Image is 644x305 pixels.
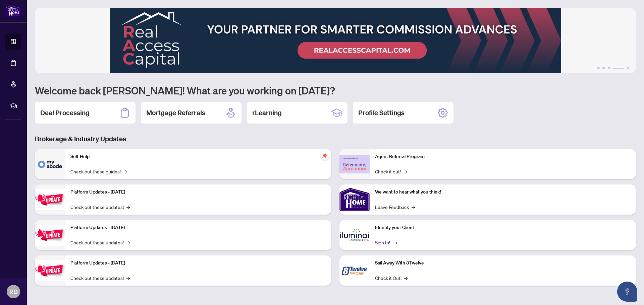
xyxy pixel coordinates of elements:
[70,153,326,160] p: Self-Help
[375,203,415,211] a: Leave Feedback→
[70,168,127,175] a: Check out these guides!→
[404,274,408,282] span: →
[358,108,405,118] h2: Profile Settings
[40,108,90,118] h2: Deal Processing
[70,224,326,231] p: Platform Updates - [DATE]
[602,67,605,69] button: 2
[608,67,610,69] button: 3
[321,152,329,160] span: pushpin
[146,108,205,118] h2: Mortgage Referrals
[35,134,636,144] h3: Brokerage & Industry Updates
[35,260,65,281] img: Platform Updates - June 23, 2025
[394,239,397,246] span: →
[126,274,130,282] span: →
[126,203,130,211] span: →
[375,259,631,267] p: Sail Away With 8Twelve
[412,203,415,211] span: →
[375,188,631,196] p: We want to hear what you think!
[70,203,130,211] a: Check out these updates!→
[35,149,65,179] img: Self-Help
[375,168,407,175] a: Check it out!→
[617,282,637,302] button: Open asap
[35,84,636,97] h1: Welcome back [PERSON_NAME]! What are you working on [DATE]?
[339,220,370,250] img: Identify your Client
[35,225,65,246] img: Platform Updates - July 8, 2025
[70,274,130,282] a: Check out these updates!→
[375,239,396,246] a: Sign In!→
[339,184,370,215] img: We want to hear what you think!
[339,155,370,173] img: Agent Referral Program
[70,188,326,196] p: Platform Updates - [DATE]
[613,67,624,69] button: 4
[252,108,282,118] h2: rLearning
[126,239,130,246] span: →
[70,259,326,267] p: Platform Updates - [DATE]
[5,5,21,17] img: logo
[35,8,636,73] img: Slide 3
[597,67,600,69] button: 1
[375,153,631,160] p: Agent Referral Program
[9,287,18,296] span: RD
[627,67,629,69] button: 5
[35,189,65,210] img: Platform Updates - July 21, 2025
[339,255,370,286] img: Sail Away With 8Twelve
[375,224,631,231] p: Identify your Client
[70,239,130,246] a: Check out these updates!→
[123,168,127,175] span: →
[375,274,408,282] a: Check it Out!→
[404,168,407,175] span: →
